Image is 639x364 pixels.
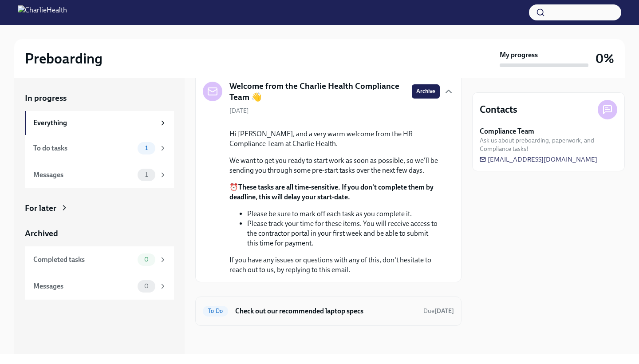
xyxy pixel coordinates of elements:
strong: My progress [500,50,538,60]
div: To do tasks [33,143,134,153]
a: To DoCheck out our recommended laptop specsDue[DATE] [203,304,454,318]
div: Messages [33,170,134,180]
a: Messages1 [25,162,174,188]
li: Please track your time for these items. You will receive access to the contractor portal in your ... [247,219,440,248]
span: Due [423,307,454,315]
strong: Compliance Team [480,127,534,136]
span: Ask us about preboarding, paperwork, and Compliance tasks! [480,136,617,153]
a: [EMAIL_ADDRESS][DOMAIN_NAME] [480,155,597,164]
a: Everything [25,111,174,135]
span: Archive [416,87,435,96]
a: For later [25,202,174,214]
span: 1 [140,171,153,178]
h5: Welcome from the Charlie Health Compliance Team 👋 [229,80,405,103]
h6: Check out our recommended laptop specs [235,306,416,316]
p: Hi [PERSON_NAME], and a very warm welcome from the HR Compliance Team at Charlie Health. [229,129,440,149]
strong: These tasks are all time-sensitive. If you don't complete them by deadline, this will delay your ... [229,183,434,201]
div: Messages [33,281,134,291]
button: Archive [412,84,440,99]
a: In progress [25,92,174,104]
a: Completed tasks0 [25,246,174,273]
span: October 17th, 2025 08:00 [423,307,454,315]
a: Archived [25,228,174,239]
p: If you have any issues or questions with any of this, don't hesitate to reach out to us, by reply... [229,255,440,275]
h3: 0% [596,51,614,67]
img: CharlieHealth [18,5,67,20]
span: 0 [139,283,154,289]
p: ⏰ [229,182,440,202]
span: 1 [140,145,153,151]
div: Completed tasks [33,255,134,265]
div: For later [25,202,56,214]
li: Please be sure to mark off each task as you complete it. [247,209,440,219]
a: To do tasks1 [25,135,174,162]
strong: [DATE] [434,307,454,315]
span: 0 [139,256,154,263]
h2: Preboarding [25,50,103,67]
span: To Do [203,308,228,314]
p: We want to get you ready to start work as soon as possible, so we'll be sending you through some ... [229,156,440,175]
a: Messages0 [25,273,174,300]
span: [DATE] [229,107,249,115]
h4: Contacts [480,103,517,116]
div: Everything [33,118,155,128]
